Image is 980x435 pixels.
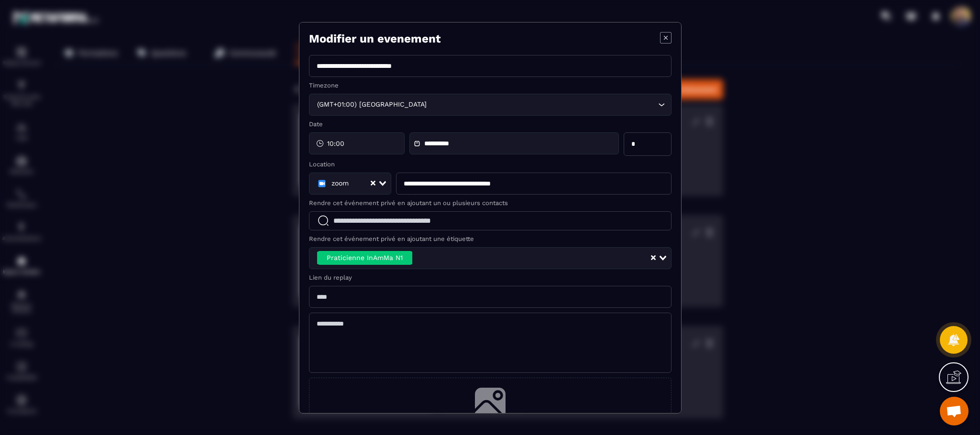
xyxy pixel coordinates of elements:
label: Timezone [309,82,672,89]
input: Search for option [429,99,656,110]
div: Praticienne InAmMa N1 [317,251,412,265]
h2: Modifier un evenement [309,32,440,45]
label: Lien du replay [309,274,672,281]
label: Rendre cet événement privé en ajoutant un ou plusieurs contacts [309,199,672,207]
label: Date [309,120,672,128]
input: Search for option [351,178,370,189]
div: Search for option [309,247,672,269]
span: zoom [331,179,349,188]
label: Rendre cet événement privé en ajoutant une étiquette [309,235,672,242]
div: Ouvrir le chat [940,397,969,425]
button: Clear Selected [371,180,375,187]
label: Location [309,161,672,168]
div: Search for option [309,173,392,195]
input: Search for option [415,250,650,266]
span: (GMT+01:00) [GEOGRAPHIC_DATA] [315,99,429,110]
button: Clear Selected [651,254,656,261]
div: Search for option [309,94,672,116]
span: 10:00 [327,139,344,148]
